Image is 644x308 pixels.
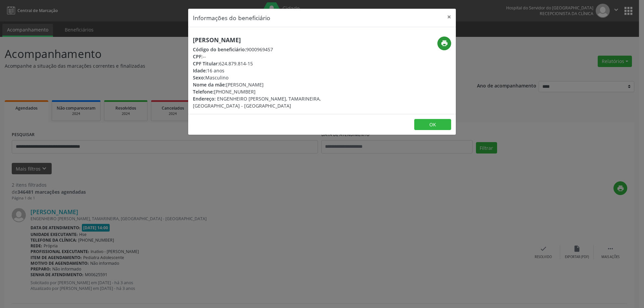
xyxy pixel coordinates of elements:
div: Masculino [193,74,362,81]
span: Endereço: [193,96,216,102]
h5: [PERSON_NAME] [193,37,362,44]
div: 624.879.814-15 [193,60,362,67]
i: print [441,40,448,47]
div: 9000969457 [193,46,362,53]
span: Idade: [193,67,207,74]
h5: Informações do beneficiário [193,13,270,22]
span: Sexo: [193,74,205,81]
button: OK [414,119,451,130]
span: Telefone: [193,88,214,95]
button: print [437,37,451,50]
div: -- [193,53,362,60]
span: CPF Titular: [193,60,219,67]
span: Código do beneficiário: [193,46,246,53]
div: 16 anos [193,67,362,74]
span: Nome da mãe: [193,81,226,88]
div: [PERSON_NAME] [193,81,362,88]
div: [PHONE_NUMBER] [193,88,362,95]
span: ENGENHEIRO [PERSON_NAME], TAMARINEIRA, [GEOGRAPHIC_DATA] - [GEOGRAPHIC_DATA] [193,96,321,109]
button: Close [442,9,456,25]
span: CPF: [193,53,203,60]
